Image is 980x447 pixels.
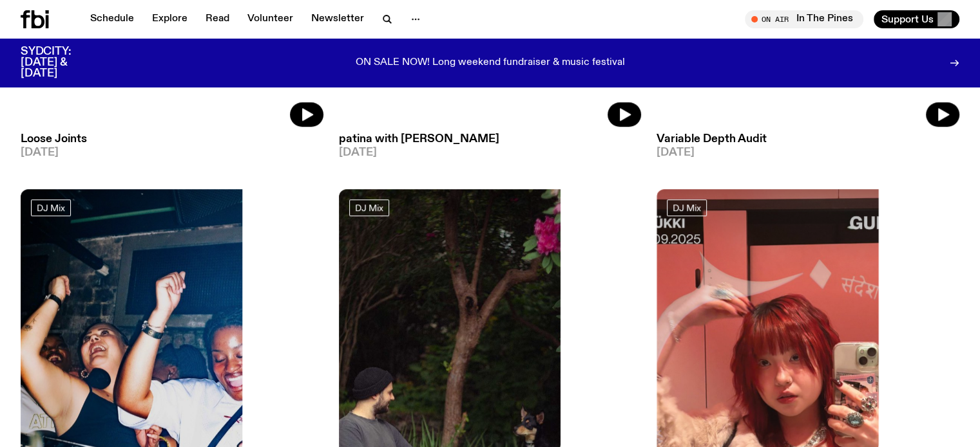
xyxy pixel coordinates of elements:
[356,57,625,69] p: ON SALE NOW! Long weekend fundraiser & music festival
[657,127,959,158] a: Variable Depth Audit[DATE]
[21,147,323,158] span: [DATE]
[657,147,959,158] span: [DATE]
[31,199,71,216] a: DJ Mix
[874,10,959,28] button: Support Us
[303,10,372,28] a: Newsletter
[37,203,65,212] span: DJ Mix
[339,147,642,158] span: [DATE]
[21,46,103,79] h3: SYDCITY: [DATE] & [DATE]
[339,127,642,158] a: patina with [PERSON_NAME][DATE]
[21,134,323,145] h3: Loose Joints
[673,203,701,212] span: DJ Mix
[144,10,195,28] a: Explore
[240,10,301,28] a: Volunteer
[881,14,934,25] span: Support Us
[82,10,142,28] a: Schedule
[667,199,707,216] a: DJ Mix
[21,127,323,158] a: Loose Joints[DATE]
[198,10,237,28] a: Read
[339,134,642,145] h3: patina with [PERSON_NAME]
[745,10,863,28] button: On AirIn The Pines
[349,199,389,216] a: DJ Mix
[657,134,959,145] h3: Variable Depth Audit
[355,203,383,212] span: DJ Mix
